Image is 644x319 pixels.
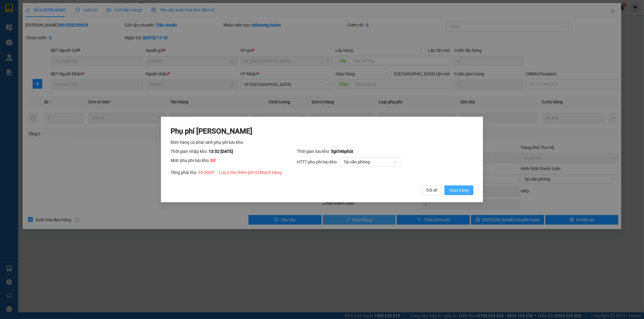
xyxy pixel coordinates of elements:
[449,187,469,194] span: Giao hàng
[198,170,214,175] span: 35.000 đ
[209,149,233,154] span: 13:52 [DATE]
[171,127,252,135] span: Phụ phí [PERSON_NAME]
[171,157,297,167] div: Mức phụ phí lưu kho:
[8,41,90,61] b: GỬI : VP [GEOGRAPHIC_DATA]
[444,185,473,195] button: Giao hàng
[171,148,297,155] div: Thời gian nhập kho:
[171,139,473,146] div: Đơn hàng có phát sinh phụ phí lưu kho:
[426,187,437,194] span: Trở về
[56,15,252,22] li: 271 - [PERSON_NAME] - [GEOGRAPHIC_DATA] - [GEOGRAPHIC_DATA]
[297,157,473,167] div: HTTT phụ phí lưu kho:
[421,185,442,195] button: Trở về
[210,158,216,163] span: 0 đ
[297,148,473,155] div: Thời gian lưu kho:
[171,169,473,176] div: Tổng phải thu:
[219,170,282,175] span: Lưu ý thu thêm phí từ khách hàng
[8,8,53,38] img: logo.jpg
[331,149,353,154] span: 5 giờ 46 phút
[344,157,397,166] span: Tại văn phòng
